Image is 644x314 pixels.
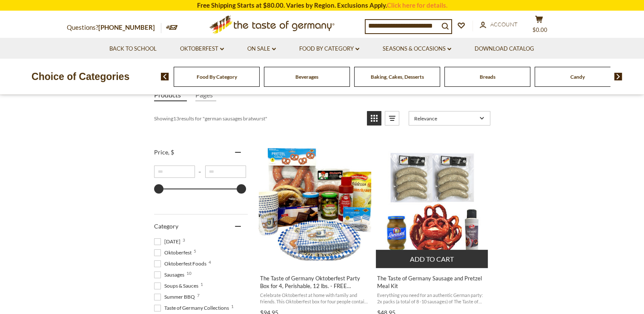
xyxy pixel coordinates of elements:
span: Summer BBQ [154,293,197,301]
input: Maximum value [205,166,246,178]
a: On Sale [247,44,276,54]
input: Minimum value [154,166,195,178]
span: Everything you need for an authentic German party: 2x packs (a total of 8 -10 sausages) of The Ta... [377,292,487,305]
a: [PHONE_NUMBER] [98,23,155,31]
img: The Taste of Germany Oktoberfest Party Box for 4, Perishable, 12 lbs. - FREE SHIPPING [259,148,372,261]
a: View Pages Tab [195,89,216,101]
span: 1 [231,304,234,308]
a: Breads [480,74,495,80]
a: View list mode [385,111,399,126]
span: – [195,168,205,175]
a: Candy [570,74,585,80]
a: View grid mode [367,111,381,126]
a: Back to School [109,44,157,54]
a: Account [480,20,518,29]
a: Food By Category [197,74,237,80]
a: Download Catalog [475,44,534,54]
img: The Taste of Germany Sausage and Pretzel Meal Kit [376,148,489,261]
span: , $ [168,148,174,156]
span: Relevance [414,115,477,122]
span: 7 [197,293,200,297]
button: Add to cart [376,250,488,268]
span: Price [154,148,174,156]
a: Oktoberfest [180,44,224,54]
span: Soups & Sauces [154,282,201,290]
span: 5 [194,249,196,253]
a: Food By Category [299,44,359,54]
a: Click here for details. [387,1,447,9]
span: Sausages [154,271,187,279]
a: Seasons & Occasions [383,44,451,54]
div: Showing results for " " [154,111,361,126]
span: Category [154,223,178,230]
a: View Products Tab [154,89,187,101]
span: $0.00 [532,26,547,33]
span: Oktoberfest Foods [154,260,209,268]
span: The Taste of Germany Oktoberfest Party Box for 4, Perishable, 12 lbs. - FREE SHIPPING [260,274,370,290]
img: previous arrow [161,73,169,80]
a: Sort options [409,111,490,126]
a: Baking, Cakes, Desserts [371,74,424,80]
span: 10 [186,271,192,275]
b: 13 [173,115,179,122]
span: 4 [209,260,211,264]
span: Celebrate Oktoberfest at home with family and friends. This Oktoberfest box for four people conta... [260,292,370,305]
span: Oktoberfest [154,249,194,257]
span: 3 [183,238,185,242]
span: Account [490,21,518,28]
img: next arrow [614,73,622,80]
span: [DATE] [154,238,183,245]
button: $0.00 [527,15,552,37]
p: Questions? [67,22,161,33]
a: Beverages [295,74,318,80]
span: Taste of Germany Collections [154,304,232,312]
span: 1 [200,282,203,286]
span: The Taste of Germany Sausage and Pretzel Meal Kit [377,274,487,290]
